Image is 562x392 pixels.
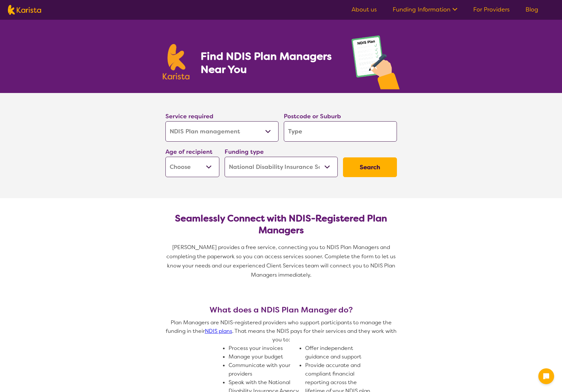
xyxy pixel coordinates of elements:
a: About us [352,6,377,13]
button: Search [343,157,397,177]
li: Process your invoices [229,344,300,353]
a: Blog [525,6,538,13]
h3: What does a NDIS Plan Manager do? [163,305,400,314]
img: Karista logo [163,44,190,80]
h2: Seamlessly Connect with NDIS-Registered Plan Managers [171,213,392,236]
li: Manage your budget [229,353,300,361]
a: NDIS plans [205,328,232,334]
li: Offer independent guidance and support [305,344,377,361]
label: Service required [165,112,213,120]
span: [PERSON_NAME] provides a free service, connecting you to NDIS Plan Managers and completing the pa... [166,244,397,278]
a: For Providers [473,6,510,13]
h1: Find NDIS Plan Managers Near You [201,50,338,76]
input: Type [284,121,397,142]
label: Age of recipient [165,148,212,156]
label: Postcode or Suburb [284,112,341,120]
a: Funding Information [393,6,457,13]
li: Communicate with your providers [229,361,300,378]
label: Funding type [225,148,264,156]
p: Plan Managers are NDIS-registered providers who support participants to manage the funding in the... [163,318,400,344]
img: plan-management [352,35,400,93]
img: Karista logo [8,5,41,15]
